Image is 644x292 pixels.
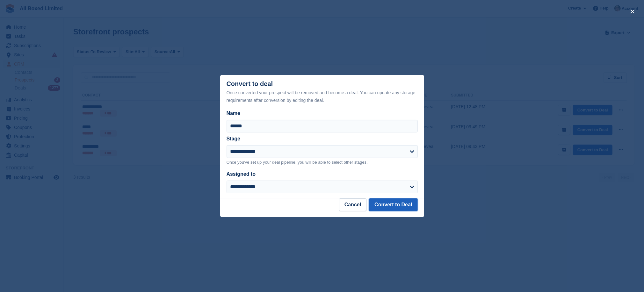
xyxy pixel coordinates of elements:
[627,6,638,17] button: close
[369,198,417,211] button: Convert to Deal
[227,171,256,177] label: Assigned to
[339,198,366,211] button: Cancel
[227,80,418,104] div: Convert to deal
[227,159,418,166] p: Once you've set up your deal pipeline, you will be able to select other stages.
[227,136,241,141] label: Stage
[227,110,418,117] label: Name
[227,89,418,104] div: Once converted your prospect will be removed and become a deal. You can update any storage requir...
